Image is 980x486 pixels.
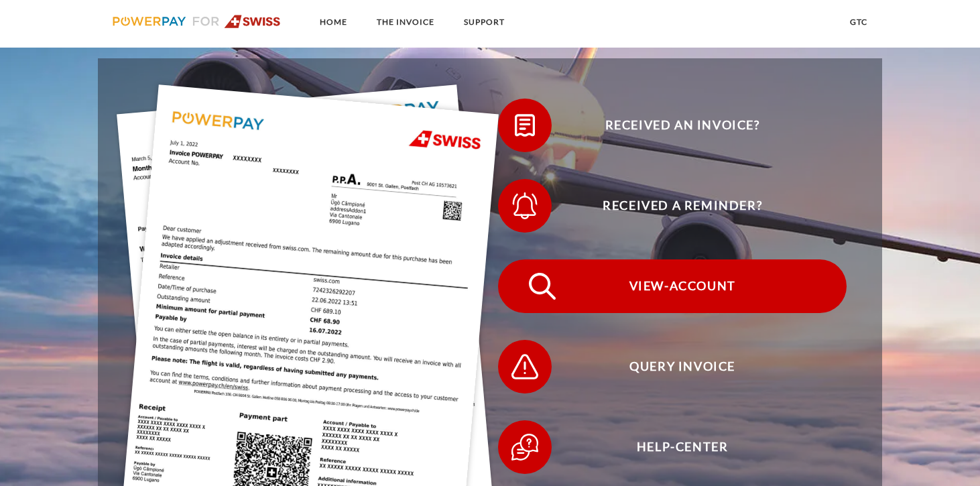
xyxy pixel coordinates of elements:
[508,109,542,142] img: qb_bill.svg
[498,259,847,313] button: View-Account
[113,15,281,28] img: logo-swiss.svg
[518,99,847,152] span: Received an invoice?
[452,10,516,34] a: SUPPORT
[498,340,847,393] button: Query Invoice
[498,99,847,152] button: Received an invoice?
[508,350,542,383] img: qb_warning.svg
[498,420,847,474] button: Help-Center
[839,10,879,34] a: GTC
[526,269,559,303] img: qb_search.svg
[308,10,359,34] a: Home
[518,420,847,474] span: Help-Center
[518,340,847,393] span: Query Invoice
[365,10,446,34] a: THE INVOICE
[518,179,847,233] span: Received a reminder?
[508,430,542,464] img: qb_help.svg
[508,189,542,223] img: qb_bell.svg
[498,179,847,233] button: Received a reminder?
[518,259,847,313] span: View-Account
